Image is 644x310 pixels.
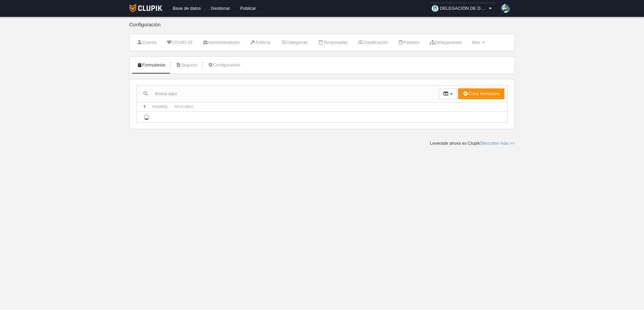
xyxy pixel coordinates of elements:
[440,5,487,12] span: DELEGACIÓN DE DEPORTES AYUNTAMIENTO DE [GEOGRAPHIC_DATA]
[172,60,201,70] a: Seguros
[429,3,496,14] a: DELEGACIÓN DE DEPORTES AYUNTAMIENTO DE [GEOGRAPHIC_DATA]
[501,4,510,13] img: 78ZWLbJKXIvUIDVCcvBskCy1.30x30.jpg
[137,89,439,99] input: Busca aquí
[277,37,311,48] a: Categorías
[163,37,196,48] a: COVID-19
[354,37,391,48] a: Clasificación
[472,40,480,45] span: Más
[468,37,488,48] a: Más
[174,105,194,109] span: Aplicable
[199,37,243,48] a: Administradores
[314,37,351,48] a: Temporadas
[204,60,244,70] a: Configuración
[129,22,515,34] div: Configuración
[152,105,168,109] span: Nombre
[394,37,423,48] a: Partidos
[133,60,169,70] a: Formularios
[458,88,504,99] button: Crear formulario
[480,141,515,146] a: Descubre más >>
[133,37,160,48] a: Cuenta
[246,37,274,48] a: Árbitros
[426,37,466,48] a: Delegaciones
[129,4,162,12] img: Clupik
[430,140,515,146] div: Leverade ahora es Clupik
[432,5,438,12] img: OaW5YbJxXZzo.30x30.jpg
